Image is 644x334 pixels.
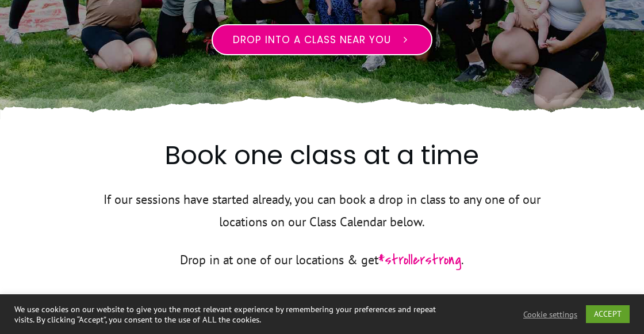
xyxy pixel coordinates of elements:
[14,304,445,325] div: We use cookies on our website to give you the most relevant experience by remembering your prefer...
[103,191,540,230] span: If our sessions have started already, you can book a drop in class to any one of our locations on...
[86,247,558,287] p: .
[233,33,391,47] span: Drop into a class near you
[523,309,577,320] a: Cookie settings
[212,24,432,55] a: Drop into a class near you
[180,252,378,268] span: Drop in at one of our locations & get
[12,137,632,187] h2: Book one class at a time
[586,305,630,323] a: ACCEPT
[378,249,461,270] span: #strollerstrong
